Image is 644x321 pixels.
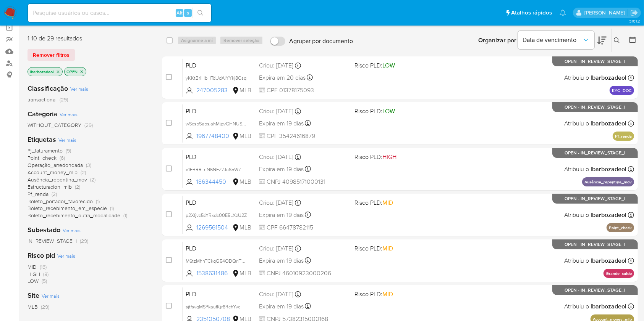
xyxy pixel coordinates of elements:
span: Alt [176,9,183,16]
a: Notificações [560,10,566,16]
span: Atalhos rápidos [511,9,552,17]
p: lucas.barboza@mercadolivre.com [584,9,628,16]
a: Sair [630,9,638,17]
span: 3.161.2 [629,18,640,24]
input: Pesquise usuários ou casos... [28,8,211,18]
button: search-icon [193,8,208,18]
span: s [187,9,189,16]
